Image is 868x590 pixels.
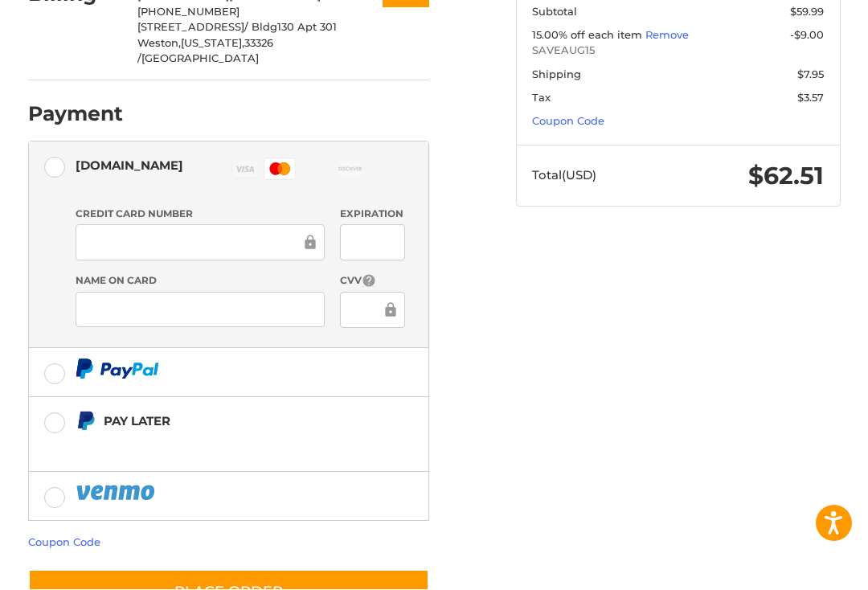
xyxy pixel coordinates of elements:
[76,274,325,289] label: Name on Card
[790,29,824,42] span: -$9.00
[532,43,824,59] span: SAVEAUG15
[340,207,405,222] label: Expiration
[340,274,405,289] label: CVV
[532,115,604,128] a: Coupon Code
[532,29,645,42] span: 15.00% off each item
[76,483,158,503] img: PayPal icon
[797,92,824,104] span: $3.57
[137,6,240,18] span: [PHONE_NUMBER]
[797,68,824,81] span: $7.95
[532,92,551,104] span: Tax
[532,68,581,81] span: Shipping
[181,37,244,50] span: [US_STATE],
[735,547,868,590] iframe: Google Customer Reviews
[104,408,405,435] div: Pay Later
[532,168,596,183] span: Total (USD)
[76,359,159,379] img: PayPal icon
[28,102,123,127] h2: Payment
[76,438,405,453] iframe: PayPal Message 1
[28,536,100,549] a: Coupon Code
[137,21,244,34] span: [STREET_ADDRESS]
[645,29,689,42] a: Remove
[76,412,96,432] img: Pay Later icon
[76,153,183,179] div: [DOMAIN_NAME]
[141,52,259,65] span: [GEOGRAPHIC_DATA]
[76,207,325,222] label: Credit Card Number
[244,21,337,34] span: / Bldg130 Apt 301
[748,162,824,191] span: $62.51
[137,37,181,50] span: Weston,
[790,6,824,18] span: $59.99
[532,6,577,18] span: Subtotal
